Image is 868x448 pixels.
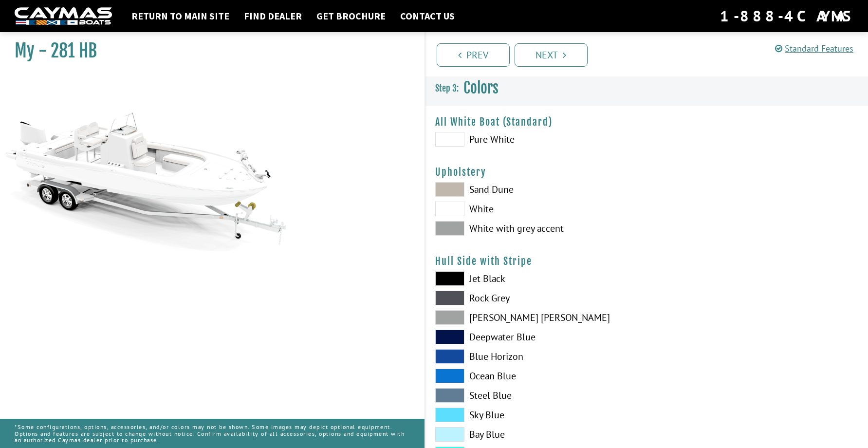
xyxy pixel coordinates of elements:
[15,7,112,25] img: white-logo-c9c8dbefe5ff5ceceb0f0178aa75bf4bb51f6bca0971e226c86eb53dfe498488.png
[15,40,400,62] h1: My - 281 HB
[239,10,307,22] a: Find Dealer
[435,182,637,197] label: Sand Dune
[435,166,859,178] h4: Upholstery
[435,255,859,267] h4: Hull Side with Stripe
[435,330,637,344] label: Deepwater Blue
[435,116,859,128] h4: All White Boat (Standard)
[775,43,853,54] a: Standard Features
[127,10,234,22] a: Return to main site
[720,5,853,27] div: 1-888-4CAYMAS
[435,349,637,364] label: Blue Horizon
[435,427,637,442] label: Bay Blue
[437,43,510,67] a: Prev
[435,310,637,325] label: [PERSON_NAME] [PERSON_NAME]
[435,408,637,422] label: Sky Blue
[435,291,637,305] label: Rock Grey
[435,369,637,383] label: Ocean Blue
[395,10,460,22] a: Contact Us
[435,132,637,147] label: Pure White
[15,419,410,448] p: *Some configurations, options, accessories, and/or colors may not be shown. Some images may depic...
[435,202,637,216] label: White
[435,388,637,403] label: Steel Blue
[312,10,390,22] a: Get Brochure
[435,221,637,236] label: White with grey accent
[515,43,588,67] a: Next
[435,271,637,286] label: Jet Black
